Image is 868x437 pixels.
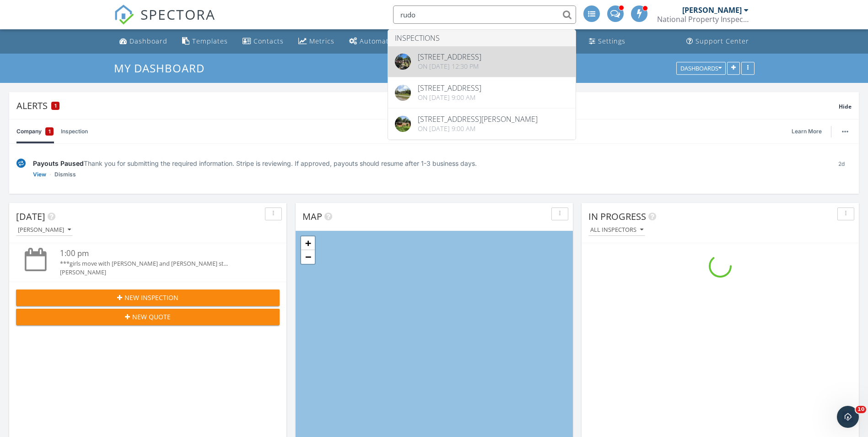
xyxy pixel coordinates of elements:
div: Templates [192,37,228,45]
div: [PERSON_NAME] [18,227,71,233]
div: National Property Inspections [657,15,749,24]
div: [PERSON_NAME] [682,5,742,15]
span: Payouts Paused [33,159,84,167]
a: Metrics [295,33,338,50]
div: [STREET_ADDRESS][PERSON_NAME] [418,115,538,123]
div: On [DATE] 9:00 am [418,94,481,101]
div: [PERSON_NAME] [60,268,258,277]
div: [STREET_ADDRESS] [418,84,481,92]
a: [STREET_ADDRESS] On [DATE] 9:00 am [388,77,576,108]
a: Support Center [683,33,753,50]
div: All Inspectors [590,227,643,233]
a: Inspection [61,120,88,143]
div: Metrics [309,37,334,45]
span: New Inspection [124,293,178,302]
span: [DATE] [16,210,45,223]
div: Contacts [253,37,284,45]
img: The Best Home Inspection Software - Spectora [114,5,134,25]
a: Zoom in [301,236,315,250]
div: ***girls move with [PERSON_NAME] and [PERSON_NAME] st... [60,259,258,268]
span: New Quote [132,312,171,322]
img: 9560448%2Fcover_photos%2FlnFk6syHG07lyXgWsUGh%2Foriginal.jpg [395,54,411,70]
a: [STREET_ADDRESS][PERSON_NAME] On [DATE] 9:00 am [388,109,576,139]
a: Dashboard [116,33,171,50]
a: Contacts [239,33,287,50]
a: Settings [585,33,629,50]
div: Automations (Basic) [360,37,428,45]
button: [PERSON_NAME] [16,224,73,236]
img: ellipsis-632cfdd7c38ec3a7d453.svg [842,131,848,132]
img: 8813735%2Fcover_photos%2Fu2KpeaTaeEltulYhQCUI%2Foriginal.jpeg [395,116,411,132]
a: [STREET_ADDRESS] On [DATE] 12:30 pm [388,46,576,77]
a: Company [16,120,54,143]
button: Dashboards [676,62,726,75]
li: Inspections [388,30,576,46]
div: Support Center [695,37,749,45]
span: Map [302,210,322,223]
div: Thank you for submitting the required information. Stripe is reviewing. If approved, payouts shou... [33,158,824,168]
a: Automations (Basic) [345,33,431,50]
div: 2d [831,158,852,179]
div: On [DATE] 12:30 pm [418,63,481,70]
a: Templates [178,33,232,50]
input: Search everything... [393,5,576,24]
button: New Quote [16,309,280,325]
iframe: Intercom live chat [837,406,859,428]
span: In Progress [588,210,646,223]
div: Alerts [16,99,839,112]
span: 1 [49,127,51,136]
a: SPECTORA [114,12,216,32]
button: New Inspection [16,290,280,306]
div: Dashboards [680,65,722,71]
span: 10 [856,406,866,413]
div: On [DATE] 9:00 am [418,125,538,132]
button: All Inspectors [588,224,645,236]
a: Zoom out [301,250,315,264]
div: 1:00 pm [60,248,258,259]
img: streetview [395,85,411,101]
span: Hide [839,103,852,110]
span: 1 [54,103,57,109]
a: My Dashboard [114,60,212,76]
div: Settings [598,37,625,45]
img: under-review-2fe708636b114a7f4b8d.svg [16,158,26,168]
div: [STREET_ADDRESS] [418,53,481,60]
div: Dashboard [129,37,167,45]
a: View [33,170,46,179]
a: Learn More [792,127,827,136]
span: SPECTORA [140,5,216,24]
a: Dismiss [54,170,76,179]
